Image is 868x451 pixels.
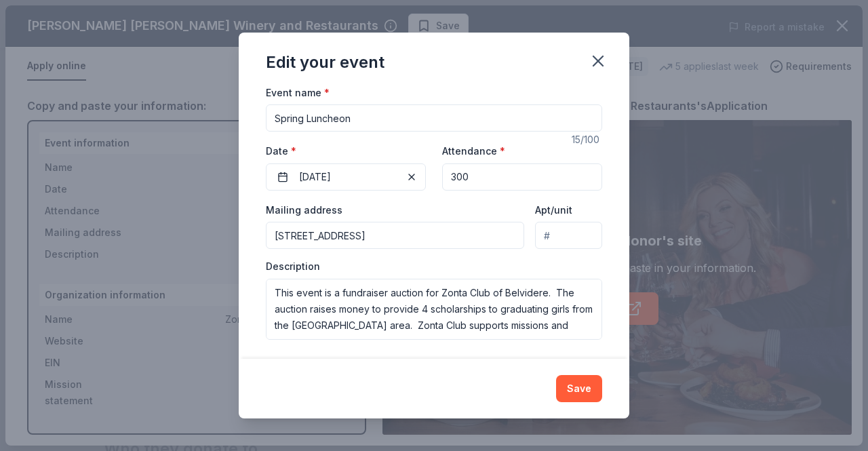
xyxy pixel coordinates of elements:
[442,163,602,191] input: 20
[572,132,602,148] div: 15 /100
[266,222,524,249] input: Enter a US address
[266,144,426,158] label: Date
[535,222,602,249] input: #
[535,203,572,217] label: Apt/unit
[266,260,320,273] label: Description
[266,279,602,340] textarea: This event is a fundraiser auction for Zonta Club of Belvidere. The auction raises money to provi...
[266,203,342,217] label: Mailing address
[556,375,602,402] button: Save
[266,52,384,73] div: Edit your event
[266,86,330,100] label: Event name
[442,144,505,158] label: Attendance
[266,104,602,132] input: Spring Fundraiser
[266,163,426,191] button: [DATE]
